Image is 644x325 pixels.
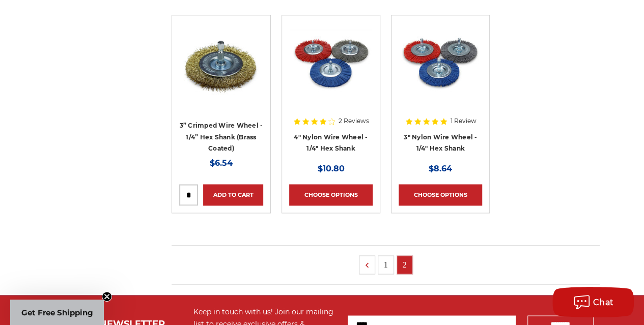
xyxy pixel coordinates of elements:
span: $10.80 [317,164,344,173]
button: Chat [552,287,634,317]
a: 3” Crimped Wire Wheel - 1/4” Hex Shank (Brass Coated) [180,122,263,152]
a: 3 inch brass coated crimped wire wheel [179,22,263,106]
span: $8.64 [429,164,452,173]
img: Nylon Filament Wire Wheels with Hex Shank [400,22,481,104]
span: Get Free Shipping [21,308,93,317]
a: Choose Options [289,184,373,205]
button: Close teaser [102,291,112,302]
a: 2 [397,256,412,274]
a: Choose Options [399,184,482,205]
a: 1 [378,256,394,274]
a: Nylon Filament Wire Wheels with Hex Shank [399,22,482,106]
a: 4 inch nylon wire wheel for drill [289,22,373,106]
img: 4 inch nylon wire wheel for drill [290,22,372,104]
span: 1 Review [451,118,477,124]
span: Chat [593,298,614,307]
div: Get Free ShippingClose teaser [10,300,104,325]
a: 4" Nylon Wire Wheel - 1/4" Hex Shank [294,133,368,153]
span: 2 Reviews [339,118,369,124]
a: Add to Cart [203,184,263,205]
img: 3 inch brass coated crimped wire wheel [180,22,262,104]
span: $6.54 [210,158,233,168]
a: 3" Nylon Wire Wheel - 1/4" Hex Shank [404,133,477,153]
